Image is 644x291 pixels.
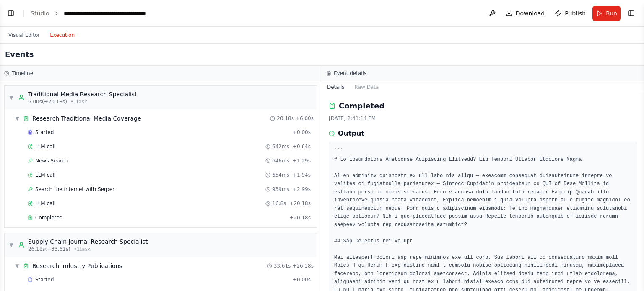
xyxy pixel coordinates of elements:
[35,186,114,193] span: Search the internet with Serper
[272,143,289,150] span: 642ms
[35,172,55,178] span: LLM call
[35,276,54,283] span: Started
[274,263,291,269] span: 33.61s
[289,214,311,221] span: + 20.18s
[592,6,621,21] button: Run
[32,114,141,123] div: Research Traditional Media Coverage
[74,246,91,252] span: • 1 task
[70,98,87,105] span: • 1 task
[12,70,33,77] h3: Timeline
[277,115,294,122] span: 20.18s
[329,115,637,122] div: [DATE] 2:41:14 PM
[502,6,548,21] button: Download
[15,263,20,269] span: ▼
[5,8,17,19] button: Show left sidebar
[15,115,20,122] span: ▼
[334,70,366,77] h3: Event details
[35,200,55,207] span: LLM call
[516,9,545,18] span: Download
[5,49,34,60] h2: Events
[350,81,384,93] button: Raw Data
[338,129,364,139] h3: Output
[272,186,289,193] span: 939ms
[551,6,589,21] button: Publish
[35,143,55,150] span: LLM call
[45,30,80,40] button: Execution
[293,172,311,178] span: + 1.94s
[293,276,311,283] span: + 0.00s
[339,100,384,112] h2: Completed
[35,129,54,136] span: Started
[272,157,289,164] span: 646ms
[293,143,311,150] span: + 0.64s
[322,81,350,93] button: Details
[296,115,314,122] span: + 6.00s
[626,8,637,19] button: Show right sidebar
[292,263,314,269] span: + 26.18s
[272,172,289,178] span: 654ms
[9,242,14,248] span: ▼
[28,90,137,98] div: Traditional Media Research Specialist
[28,98,67,105] span: 6.00s (+20.18s)
[31,10,49,17] a: Studio
[9,94,14,101] span: ▼
[35,214,62,221] span: Completed
[293,157,311,164] span: + 1.29s
[293,129,311,136] span: + 0.00s
[565,9,586,18] span: Publish
[293,186,311,193] span: + 2.99s
[28,237,148,246] div: Supply Chain Journal Research Specialist
[28,246,70,252] span: 26.18s (+33.61s)
[272,200,286,207] span: 16.8s
[3,30,45,40] button: Visual Editor
[32,262,122,270] div: Research Industry Publications
[289,200,311,207] span: + 20.18s
[606,9,617,18] span: Run
[35,157,68,164] span: News Search
[31,9,146,18] nav: breadcrumb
